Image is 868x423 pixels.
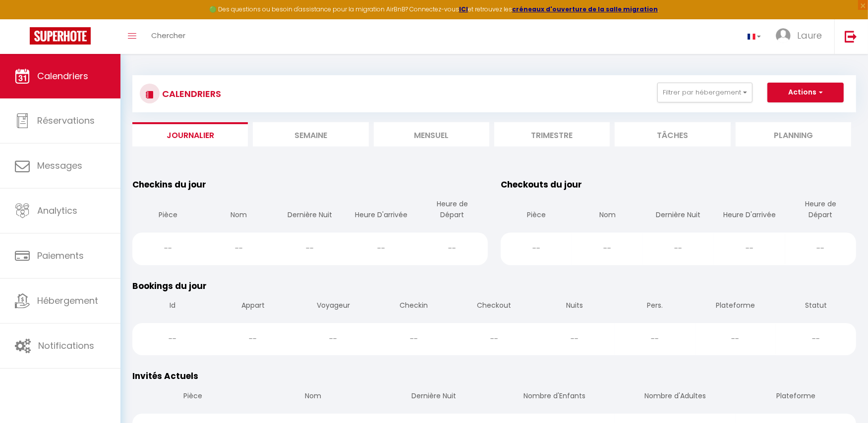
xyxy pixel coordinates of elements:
div: -- [615,323,695,355]
th: Appart [213,292,293,321]
span: Bookings du jour [132,280,207,292]
th: Pièce [132,383,253,411]
span: Messages [37,159,82,172]
th: Nuits [534,292,615,321]
button: Ouvrir le widget de chat LiveChat [8,4,38,34]
li: Tâches [615,122,730,146]
span: Invités Actuels [132,370,198,382]
th: Nom [572,191,643,230]
th: Dernière Nuit [275,191,346,230]
div: -- [374,323,454,355]
h3: CALENDRIERS [160,83,221,105]
th: Nombre d'Adultes [615,383,735,411]
div: -- [501,233,572,265]
th: Checkout [454,292,534,321]
div: -- [572,233,643,265]
div: -- [203,233,274,265]
th: Id [132,292,213,321]
button: Filtrer par hébergement [657,83,752,102]
div: -- [643,233,714,265]
th: Checkin [374,292,454,321]
span: Notifications [38,339,94,352]
span: Checkins du jour [132,179,206,190]
th: Heure de Départ [785,191,856,230]
div: -- [714,233,785,265]
div: -- [132,233,203,265]
div: -- [534,323,615,355]
th: Pièce [132,191,203,230]
a: ICI [459,5,468,13]
span: Réservations [37,114,95,127]
span: Calendriers [37,70,88,82]
th: Pers. [615,292,695,321]
th: Dernière Nuit [643,191,714,230]
th: Plateforme [736,383,856,411]
th: Pièce [501,191,572,230]
th: Statut [776,292,856,321]
th: Voyageur [293,292,373,321]
a: créneaux d'ouverture de la salle migration [512,5,658,13]
div: -- [346,233,416,265]
img: ... [776,28,791,43]
div: -- [695,323,776,355]
th: Nombre d'Enfants [494,383,615,411]
th: Heure D'arrivée [714,191,785,230]
img: logout [845,30,857,43]
span: Paiements [37,249,84,262]
img: Super Booking [30,27,91,45]
div: -- [417,233,488,265]
div: -- [275,233,346,265]
th: Nom [203,191,274,230]
a: Chercher [144,19,193,54]
button: Actions [767,83,844,102]
div: -- [293,323,373,355]
a: ... Laure [768,19,834,54]
span: Chercher [151,30,185,41]
span: Analytics [37,204,77,217]
div: -- [785,233,856,265]
th: Heure de Départ [417,191,488,230]
th: Plateforme [695,292,776,321]
span: Laure [797,29,822,42]
th: Dernière Nuit [374,383,494,411]
div: -- [454,323,534,355]
span: Hébergement [37,294,98,307]
li: Journalier [132,122,248,146]
li: Semaine [253,122,368,146]
li: Trimestre [494,122,610,146]
th: Nom [253,383,373,411]
div: -- [132,323,213,355]
li: Mensuel [374,122,489,146]
li: Planning [736,122,851,146]
div: -- [213,323,293,355]
th: Heure D'arrivée [346,191,416,230]
div: -- [776,323,856,355]
span: Checkouts du jour [501,179,582,190]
